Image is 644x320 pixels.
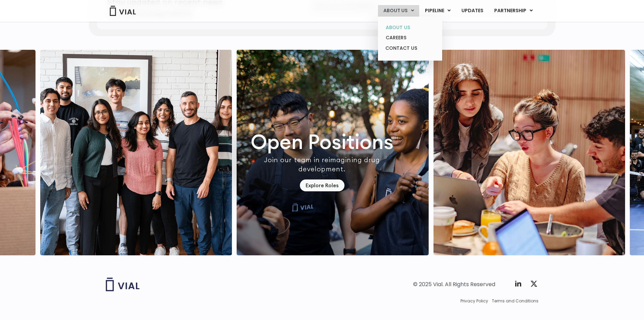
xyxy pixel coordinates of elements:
div: 7 / 7 [40,50,232,255]
img: http://Group%20of%20smiling%20people%20posing%20for%20a%20picture [40,50,232,255]
a: CAREERS [380,33,439,43]
a: ABOUT USMenu Toggle [378,5,419,17]
a: Terms and Conditions [492,298,539,304]
a: UPDATES [456,5,488,17]
a: Explore Roles [300,179,344,191]
div: 2 / 7 [433,50,625,255]
a: PIPELINEMenu Toggle [420,5,456,17]
img: http://Group%20of%20people%20smiling%20wearing%20aprons [237,50,429,255]
a: Privacy Policy [460,298,488,304]
a: CONTACT US [380,43,439,54]
img: Vial Logo [109,6,136,16]
div: 1 / 7 [237,50,429,255]
a: ABOUT US [380,22,439,33]
div: © 2025 Vial. All Rights Reserved [413,281,495,288]
img: Vial logo wih "Vial" spelled out [106,278,140,291]
a: PARTNERSHIPMenu Toggle [489,5,538,17]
